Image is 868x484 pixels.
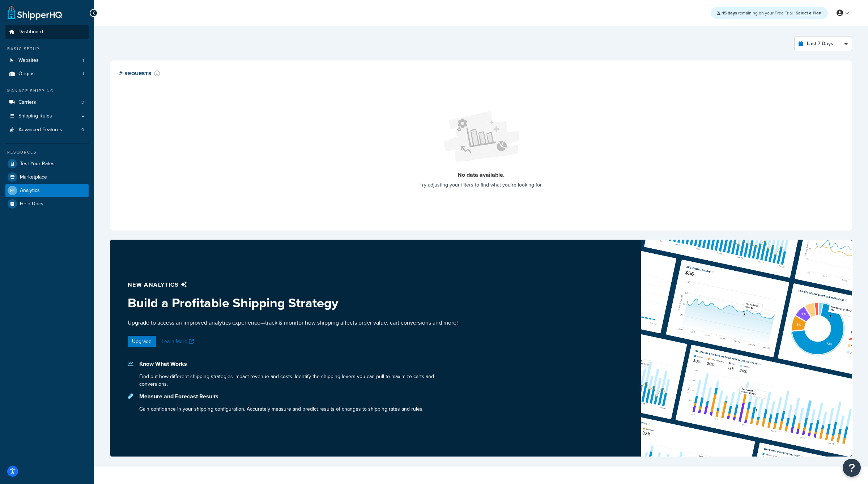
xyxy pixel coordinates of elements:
span: Shipping Rules [18,113,52,119]
span: Help Docs [20,201,43,207]
span: 0 [81,127,84,133]
span: Test Your Rates [20,161,55,167]
p: Upgrade to access an improved analytics experience—track & monitor how shipping affects order val... [128,318,464,327]
li: Origins [5,67,89,81]
span: Websites [18,57,39,64]
a: Advanced Features0 [5,123,89,137]
span: 1 [82,57,84,64]
a: Help Docs [5,197,89,210]
li: Advanced Features [5,123,89,137]
h3: Build a Profitable Shipping Strategy [128,296,464,310]
a: Marketplace [5,171,89,184]
p: No data available. [420,170,542,180]
p: New analytics [128,280,464,290]
span: Marketplace [20,174,47,180]
li: Carriers [5,96,89,109]
p: Find out how different shipping strategies impact revenue and costs. Identify the shipping levers... [139,373,464,388]
a: Shipping Rules [5,110,89,123]
span: 1 [82,71,84,77]
span: Dashboard [18,29,43,35]
div: Basic Setup [5,46,89,52]
button: Open Resource Center [843,459,861,477]
div: Resources [5,149,89,155]
div: # Requests [119,69,160,77]
a: Websites1 [5,54,89,67]
span: Carriers [18,99,36,106]
a: Learn More [162,338,196,345]
p: Gain confidence in your shipping configuration. Accurately measure and predict results of changes... [139,405,424,413]
a: Dashboard [5,25,89,39]
div: Manage Shipping [5,88,89,94]
p: Try adjusting your filters to find what you're looking for. [420,180,542,190]
span: remaining on your Free Trial [722,10,794,16]
a: Test Your Rates [5,157,89,170]
a: Carriers3 [5,96,89,109]
p: Measure and Forecast Results [139,391,424,402]
a: Upgrade [128,336,156,347]
span: 3 [81,99,84,106]
a: Select a Plan [796,10,821,16]
span: Origins [18,71,35,77]
a: Origins1 [5,67,89,81]
span: Analytics [20,188,40,194]
span: Advanced Features [18,127,62,133]
a: Analytics [5,184,89,197]
p: Know What Works [139,359,464,369]
img: Loading... [438,106,524,168]
strong: 15 days [722,10,737,16]
li: Websites [5,54,89,67]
